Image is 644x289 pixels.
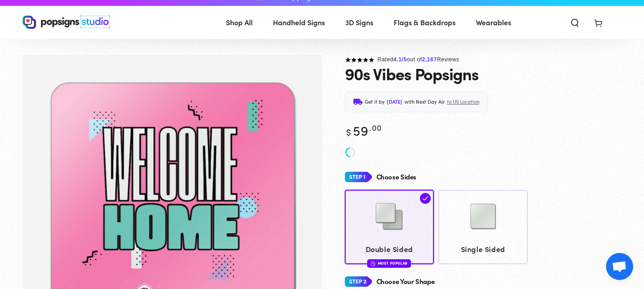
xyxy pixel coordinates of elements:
[394,56,402,63] span: 4.1
[563,12,587,32] summary: Search our site
[438,190,528,264] a: Single Sided Single Sided
[387,97,402,106] span: [DATE]
[219,10,259,34] a: Shop All
[266,10,332,34] a: Handheld Signs
[273,16,325,29] span: Handheld Signs
[387,10,462,34] a: Flags & Backdrops
[371,260,376,266] img: fire.svg
[349,243,430,256] span: Double Sided
[345,64,479,83] h1: 90s Vibes Popsigns
[606,253,633,280] div: Open chat
[345,16,373,29] span: 3D Signs
[23,15,110,29] img: Popsigns Studio
[367,194,412,239] img: Double Sided
[443,243,524,256] span: Single Sided
[345,169,372,185] img: Step 1
[345,121,382,139] bdi: 59
[402,56,407,63] span: /5
[376,173,417,181] h4: Choose Sides
[461,194,506,239] img: Single Sided
[345,147,356,158] img: spinner_new.svg
[378,56,460,63] span: Rated out of Reviews
[376,278,435,285] h4: Choose Your Shape
[404,97,445,106] span: with Next Day Air
[365,97,385,106] span: Get it by
[422,56,437,63] span: 2,167
[226,16,253,29] span: Shop All
[469,10,518,34] a: Wearables
[447,97,479,106] span: to US Location
[394,16,456,29] span: Flags & Backdrops
[338,10,380,34] a: 3D Signs
[476,16,511,29] span: Wearables
[369,122,382,133] sup: .00
[367,259,411,268] div: Most Popular
[346,125,352,138] span: $
[420,193,431,204] img: check.svg
[345,190,434,264] a: Double Sided Double Sided Most Popular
